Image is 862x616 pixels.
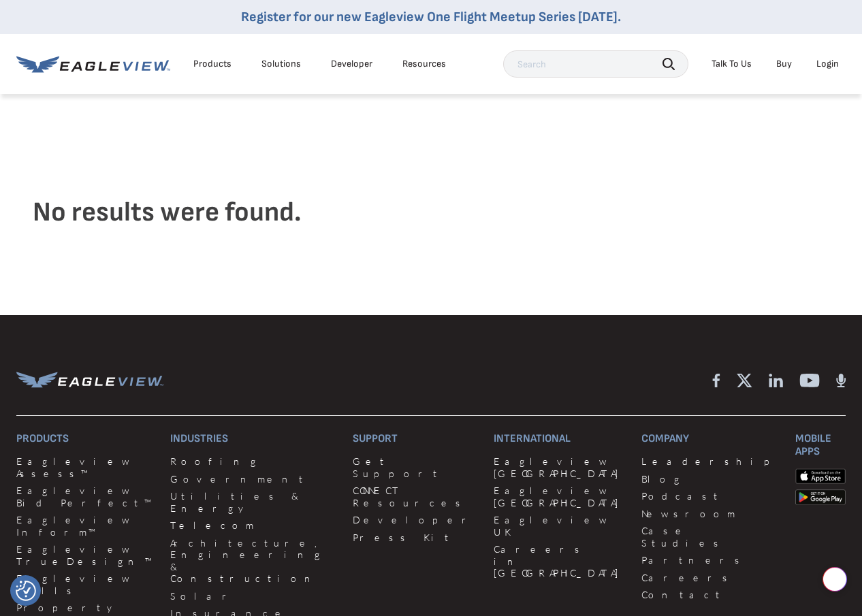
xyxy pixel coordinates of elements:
[353,514,477,526] a: Developer
[16,581,36,601] img: Revisit consent button
[494,485,625,508] a: Eagleview [GEOGRAPHIC_DATA]
[16,581,36,601] button: Consent Preferences
[16,432,154,445] h3: Products
[641,572,779,584] a: Careers
[170,455,336,468] a: Roofing
[241,9,621,25] a: Register for our new Eagleview One Flight Meetup Series [DATE].
[170,590,336,602] a: Solar
[353,432,477,445] h3: Support
[402,58,446,70] div: Resources
[776,58,792,70] a: Buy
[16,455,154,479] a: Eagleview Assess™
[16,485,154,508] a: Eagleview Bid Perfect™
[816,58,839,70] div: Login
[33,161,829,264] h4: No results were found.
[494,543,625,579] a: Careers in [GEOGRAPHIC_DATA]
[170,537,336,585] a: Architecture, Engineering & Construction
[641,589,779,601] a: Contact
[170,432,336,445] h3: Industries
[331,58,372,70] a: Developer
[170,490,336,514] a: Utilities & Energy
[494,514,625,538] a: Eagleview UK
[712,58,752,70] div: Talk To Us
[353,532,477,544] a: Press Kit
[494,455,625,479] a: Eagleview [GEOGRAPHIC_DATA]
[261,58,301,70] div: Solutions
[16,543,154,567] a: Eagleview TrueDesign™
[641,432,779,445] h3: Company
[641,455,779,468] a: Leadership
[494,432,625,445] h3: International
[193,58,232,70] div: Products
[641,554,779,566] a: Partners
[353,455,477,479] a: Get Support
[353,485,477,508] a: CONNECT Resources
[170,519,336,532] a: Telecom
[503,50,688,78] input: Search
[16,514,154,538] a: Eagleview Inform™
[795,432,846,458] h3: Mobile Apps
[170,473,336,485] a: Government
[16,572,154,596] a: Eagleview Walls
